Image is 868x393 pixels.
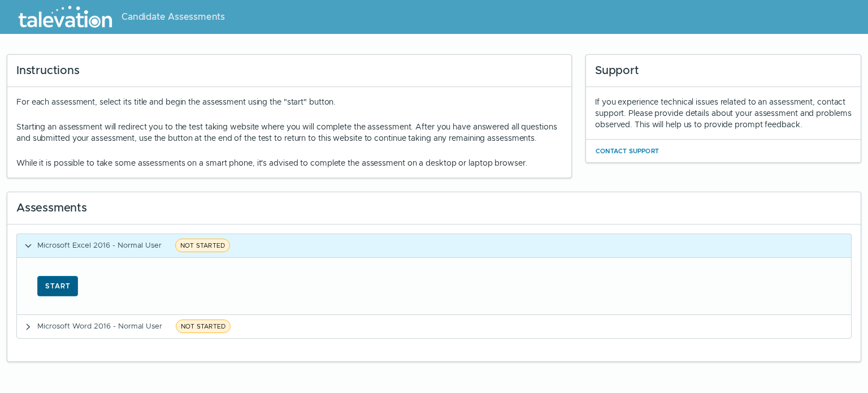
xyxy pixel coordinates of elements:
span: NOT STARTED [175,239,230,252]
div: If you experience technical issues related to an assessment, contact support. Please provide deta... [595,96,852,130]
div: Microsoft Excel 2016 - Normal UserNOT STARTED [16,257,852,314]
p: Starting an assessment will redirect you to the test taking website where you will complete the a... [16,121,562,144]
div: Support [586,55,861,87]
button: Contact Support [595,144,659,158]
span: Microsoft Excel 2016 - Normal User [37,240,162,250]
div: Assessments [7,192,861,224]
button: Microsoft Excel 2016 - Normal UserNOT STARTED [17,234,851,257]
span: Microsoft Word 2016 - Normal User [37,321,162,331]
span: NOT STARTED [176,319,231,333]
img: Talevation_Logo_Transparent_white.png [14,3,117,31]
button: Start [37,276,78,296]
div: For each assessment, select its title and begin the assessment using the "start" button. [16,96,562,169]
button: Microsoft Word 2016 - Normal UserNOT STARTED [17,315,851,338]
div: Instructions [7,55,571,87]
p: While it is possible to take some assessments on a smart phone, it's advised to complete the asse... [16,157,562,169]
span: Candidate Assessments [121,10,225,24]
span: Help [58,9,75,18]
